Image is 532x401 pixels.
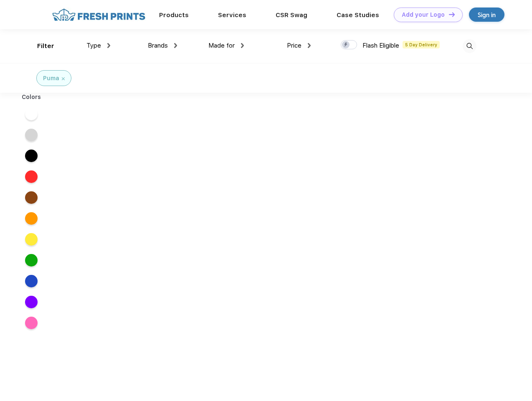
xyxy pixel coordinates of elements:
[159,11,189,19] a: Products
[174,43,177,48] img: dropdown.png
[478,10,496,20] div: Sign in
[403,41,440,48] span: 5 Day Delivery
[43,74,59,83] div: Puma
[37,41,54,51] div: Filter
[449,12,455,17] img: DT
[15,93,48,102] div: Colors
[362,42,399,49] span: Flash Eligible
[208,42,235,49] span: Made for
[402,11,445,18] div: Add your Logo
[218,11,246,19] a: Services
[463,39,476,53] img: desktop_search.svg
[276,11,307,19] a: CSR Swag
[287,42,301,49] span: Price
[241,43,244,48] img: dropdown.png
[50,8,148,22] img: fo%20logo%202.webp
[86,42,101,49] span: Type
[62,77,65,80] img: filter_cancel.svg
[308,43,311,48] img: dropdown.png
[148,42,168,49] span: Brands
[469,8,504,22] a: Sign in
[107,43,110,48] img: dropdown.png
